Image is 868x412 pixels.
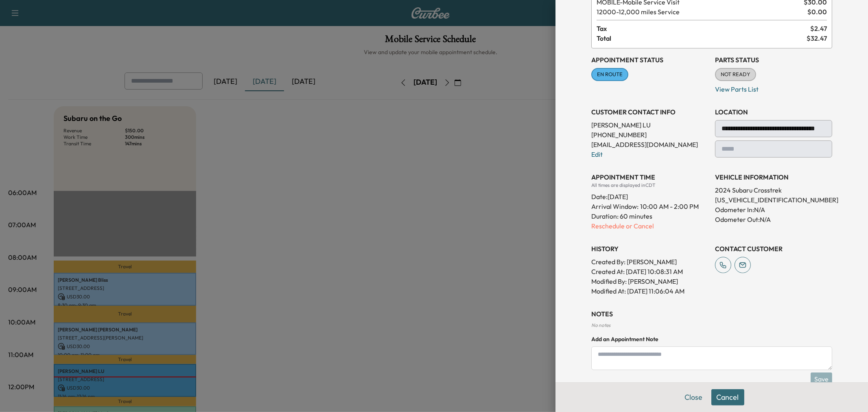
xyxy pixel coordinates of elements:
h3: LOCATION [715,107,832,117]
h3: CUSTOMER CONTACT INFO [591,107,708,117]
span: NOT READY [716,70,755,79]
p: Odometer In: N/A [715,205,832,215]
span: EN ROUTE [592,70,627,79]
h3: History [591,244,708,254]
span: Total [597,33,807,43]
h3: CONTACT CUSTOMER [715,244,832,254]
h3: Appointment Status [591,55,708,65]
span: 10:00 AM - 2:00 PM [640,202,699,211]
div: Date: [DATE] [591,188,708,202]
h3: APPOINTMENT TIME [591,172,708,182]
span: $ 32.47 [807,33,827,43]
h3: Parts Status [715,55,832,65]
p: Modified By : [PERSON_NAME] [591,276,708,286]
button: Close [680,389,708,405]
span: $ 2.47 [810,24,827,33]
p: Created By : [PERSON_NAME] [591,257,708,267]
span: 12,000 miles Service [597,7,804,17]
p: Created At : [DATE] 10:08:31 AM [591,267,708,276]
button: Cancel [711,389,744,405]
p: Modified At : [DATE] 11:06:04 AM [591,286,708,296]
p: [PERSON_NAME] LU [591,120,708,130]
p: Duration: 60 minutes [591,211,708,221]
h3: NOTES [591,309,832,319]
p: 2024 Subaru Crosstrek [715,185,832,195]
span: Tax [597,24,810,33]
div: All times are displayed in CDT [591,182,708,188]
p: Arrival Window: [591,202,708,211]
div: No notes [591,322,832,329]
p: View Parts List [715,81,832,94]
p: Odometer Out: N/A [715,215,832,224]
h3: VEHICLE INFORMATION [715,172,832,182]
p: [PHONE_NUMBER] [591,130,708,140]
span: $ 0.00 [807,7,827,17]
h4: Add an Appointment Note [591,335,832,343]
p: [EMAIL_ADDRESS][DOMAIN_NAME] [591,140,708,149]
p: [US_VEHICLE_IDENTIFICATION_NUMBER] [715,195,832,205]
a: Edit [591,150,603,158]
p: Reschedule or Cancel [591,221,708,231]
